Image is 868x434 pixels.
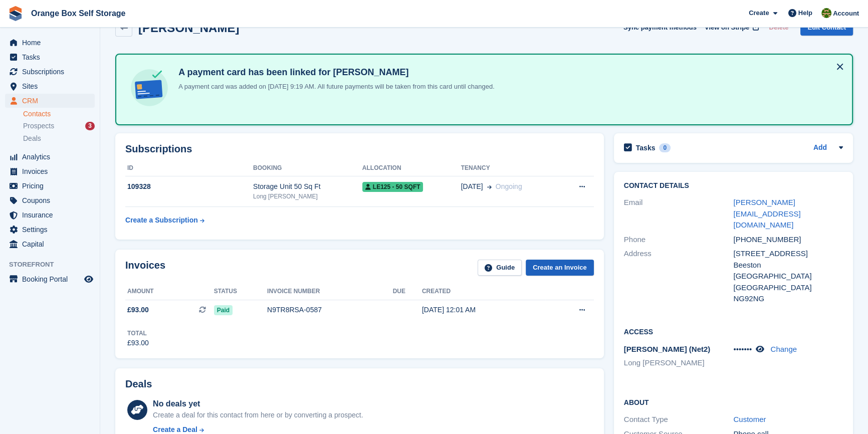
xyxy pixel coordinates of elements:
[770,345,797,353] a: Change
[461,160,560,176] th: Tenancy
[253,160,362,176] th: Booking
[267,284,393,300] th: Invoice number
[22,94,82,108] span: CRM
[22,237,82,251] span: Capital
[624,414,734,425] div: Contact Type
[701,20,761,36] a: View on Stripe
[833,9,859,19] span: Account
[624,357,734,369] li: Long [PERSON_NAME]
[659,143,671,152] div: 0
[5,164,95,178] a: menu
[624,248,734,305] div: Address
[267,305,393,315] div: N9TR8RSA-0587
[23,121,54,131] span: Prospects
[5,65,95,79] a: menu
[636,143,656,152] h2: Tasks
[733,345,752,353] span: •••••••
[5,150,95,164] a: menu
[23,121,95,131] a: Prospects 3
[128,67,170,109] img: card-linked-ebf98d0992dc2aeb22e95c0e3c79077019eb2392cfd83c6a337811c24bc77127.svg
[733,198,800,229] a: [PERSON_NAME][EMAIL_ADDRESS][DOMAIN_NAME]
[624,182,843,190] h2: Contact Details
[138,21,239,35] h2: [PERSON_NAME]
[749,8,769,18] span: Create
[153,398,363,410] div: No deals yet
[526,260,594,276] a: Create an Invoice
[5,179,95,193] a: menu
[125,160,253,176] th: ID
[5,79,95,93] a: menu
[362,160,461,176] th: Allocation
[798,8,812,18] span: Help
[125,143,594,155] h2: Subscriptions
[214,305,233,315] span: Paid
[461,181,483,192] span: [DATE]
[5,223,95,237] a: menu
[23,109,95,119] a: Contacts
[23,133,95,144] a: Deals
[422,305,545,315] div: [DATE] 12:01 AM
[733,293,843,305] div: NG92NG
[733,415,766,423] a: Customer
[5,272,95,286] a: menu
[27,5,130,22] a: Orange Box Self Storage
[22,272,82,286] span: Booking Portal
[125,211,204,230] a: Create a Subscription
[733,271,843,282] div: [GEOGRAPHIC_DATA]
[422,284,545,300] th: Created
[153,410,363,420] div: Create a deal for this contact from here or by converting a prospect.
[127,329,149,338] div: Total
[9,260,100,270] span: Storefront
[174,67,495,78] h4: A payment card has been linked for [PERSON_NAME]
[125,378,152,390] h2: Deals
[624,397,843,407] h2: About
[362,182,423,192] span: LE125 - 50 SQFT
[253,181,362,192] div: Storage Unit 50 Sq Ft
[214,284,267,300] th: Status
[22,150,82,164] span: Analytics
[22,65,82,79] span: Subscriptions
[22,179,82,193] span: Pricing
[22,36,82,50] span: Home
[393,284,422,300] th: Due
[5,36,95,50] a: menu
[733,248,843,260] div: [STREET_ADDRESS]
[5,50,95,64] a: menu
[125,181,253,192] div: 109328
[624,326,843,336] h2: Access
[623,20,697,36] button: Sync payment methods
[478,260,522,276] a: Guide
[733,282,843,294] div: [GEOGRAPHIC_DATA]
[22,79,82,93] span: Sites
[800,20,853,36] a: Edit Contact
[733,260,843,271] div: Beeston
[23,134,41,143] span: Deals
[174,82,495,92] p: A payment card was added on [DATE] 9:19 AM. All future payments will be taken from this card unti...
[83,273,95,285] a: Preview store
[624,345,711,353] span: [PERSON_NAME] (Net2)
[821,8,831,18] img: Sarah
[22,223,82,237] span: Settings
[22,193,82,207] span: Coupons
[22,164,82,178] span: Invoices
[127,305,149,315] span: £93.00
[624,197,734,231] div: Email
[705,23,749,33] span: View on Stripe
[85,122,95,130] div: 3
[5,193,95,207] a: menu
[125,284,214,300] th: Amount
[8,6,23,21] img: stora-icon-8386f47178a22dfd0bd8f6a31ec36ba5ce8667c1dd55bd0f319d3a0aa187defe.svg
[813,142,827,154] a: Add
[125,215,198,226] div: Create a Subscription
[5,237,95,251] a: menu
[624,234,734,246] div: Phone
[253,192,362,201] div: Long [PERSON_NAME]
[496,182,522,190] span: Ongoing
[22,208,82,222] span: Insurance
[22,50,82,64] span: Tasks
[125,260,165,276] h2: Invoices
[5,94,95,108] a: menu
[127,338,149,348] div: £93.00
[765,20,792,36] button: Delete
[733,234,843,246] div: [PHONE_NUMBER]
